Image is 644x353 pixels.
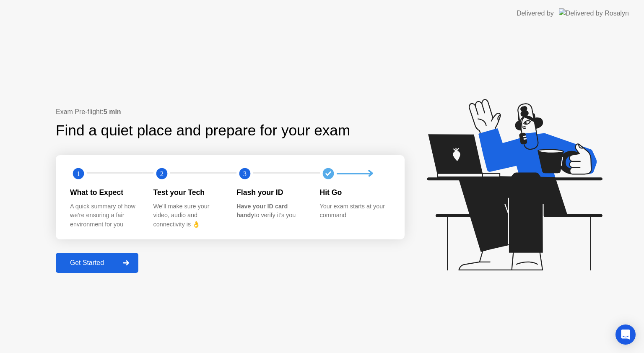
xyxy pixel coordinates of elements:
div: Hit Go [320,187,390,198]
div: Your exam starts at your command [320,202,390,220]
div: Exam Pre-flight: [56,107,405,117]
b: Have your ID card handy [236,203,288,219]
div: Flash your ID [236,187,306,198]
text: 2 [160,170,163,178]
div: Get Started [58,259,116,267]
img: Delivered by Rosalyn [559,8,629,18]
div: What to Expect [70,187,140,198]
text: 1 [77,170,80,178]
div: Find a quiet place and prepare for your exam [56,119,351,142]
div: Open Intercom Messenger [615,324,636,345]
div: Delivered by [517,8,554,18]
div: A quick summary of how we’re ensuring a fair environment for you [70,202,140,229]
b: 5 min [104,108,121,115]
div: Test your Tech [153,187,223,198]
div: to verify it’s you [236,202,306,220]
div: We’ll make sure your video, audio and connectivity is 👌 [153,202,223,229]
button: Get Started [56,253,138,273]
text: 3 [243,170,247,178]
